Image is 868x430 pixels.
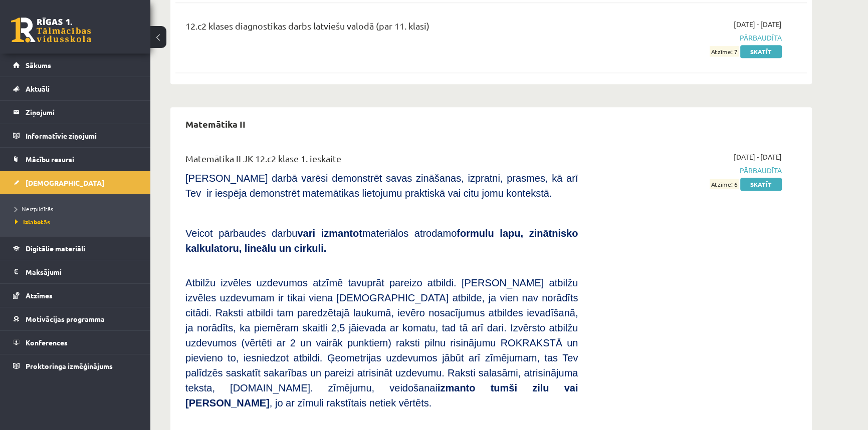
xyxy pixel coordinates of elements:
span: Pārbaudīta [593,33,782,43]
span: Konferences [26,338,68,347]
span: [DEMOGRAPHIC_DATA] [26,178,104,187]
span: [DATE] - [DATE] [734,19,782,30]
div: 12.c2 klases diagnostikas darbs latviešu valodā (par 11. klasi) [185,19,578,38]
span: Motivācijas programma [26,314,105,323]
a: Ziņojumi [13,101,138,124]
a: Informatīvie ziņojumi [13,124,138,147]
span: [PERSON_NAME] darbā varēsi demonstrēt savas zināšanas, izpratni, prasmes, kā arī Tev ir iespēja d... [185,173,578,199]
span: Atzīme: 6 [710,179,739,189]
a: Skatīt [740,45,782,58]
a: Proktoringa izmēģinājums [13,354,138,377]
a: Mācību resursi [13,148,138,171]
b: izmanto [438,382,476,393]
a: Maksājumi [13,260,138,283]
b: formulu lapu, zinātnisko kalkulatoru, lineālu un cirkuli. [185,228,578,254]
span: Atbilžu izvēles uzdevumos atzīmē tavuprāt pareizo atbildi. [PERSON_NAME] atbilžu izvēles uzdevuma... [185,277,578,408]
span: Digitālie materiāli [26,244,85,253]
b: tumši zilu vai [PERSON_NAME] [185,382,578,408]
span: Atzīme: 7 [710,46,739,57]
a: Izlabotās [15,217,140,226]
span: Mācību resursi [26,155,74,164]
a: Motivācijas programma [13,307,138,330]
span: Proktoringa izmēģinājums [26,361,113,370]
div: Matemātika II JK 12.c2 klase 1. ieskaite [185,152,578,170]
span: Pārbaudīta [593,165,782,176]
span: Aktuāli [26,84,50,93]
legend: Ziņojumi [26,101,138,124]
a: Skatīt [740,178,782,191]
span: Izlabotās [15,218,50,226]
a: [DEMOGRAPHIC_DATA] [13,171,138,194]
a: Rīgas 1. Tālmācības vidusskola [11,18,91,43]
a: Digitālie materiāli [13,237,138,260]
a: Atzīmes [13,284,138,307]
span: Sākums [26,61,51,70]
span: Veicot pārbaudes darbu materiālos atrodamo [185,228,578,254]
a: Aktuāli [13,77,138,100]
span: Neizpildītās [15,205,53,213]
legend: Informatīvie ziņojumi [26,124,138,147]
a: Konferences [13,331,138,354]
legend: Maksājumi [26,260,138,283]
span: [DATE] - [DATE] [734,152,782,162]
h2: Matemātika II [175,112,256,136]
a: Neizpildītās [15,204,140,213]
a: Sākums [13,54,138,77]
b: vari izmantot [297,228,362,239]
span: Atzīmes [26,291,53,300]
